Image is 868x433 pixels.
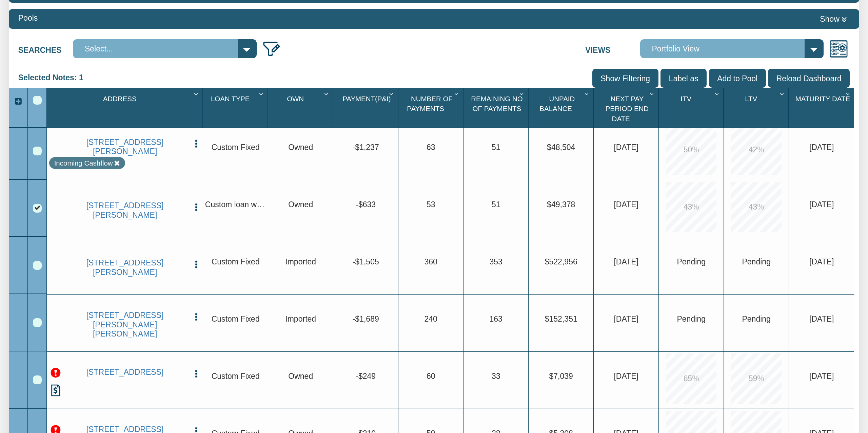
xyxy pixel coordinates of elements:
[661,90,724,125] div: Itv Sort None
[271,90,333,125] div: Sort None
[745,95,757,103] span: Ltv
[471,95,522,113] span: Remaining No Of Payments
[666,353,716,404] div: 65.0
[843,88,854,99] div: Column Menu
[191,258,201,269] button: Press to open the note menu
[407,95,452,113] span: Number Of Payments
[211,95,250,103] span: Loan Type
[726,90,789,125] div: Sort None
[614,372,638,381] span: 09/20/2025
[205,200,292,209] span: Custom loan with balloon
[62,138,188,156] a: 1550 E Gimber St, INDIANAPOLIS, IN, 46203
[401,90,463,125] div: Number Of Payments Sort None
[585,39,640,56] label: Views
[205,90,268,125] div: Loan Type Sort None
[731,353,782,404] div: 59.0
[452,88,463,99] div: Column Menu
[50,90,203,125] div: Sort None
[18,39,73,56] label: Searches
[661,90,724,125] div: Sort None
[809,257,834,266] span: 10/01/2053
[342,95,391,103] span: Payment(P&I)
[606,95,649,123] span: Next Pay Period End Date
[809,200,834,209] span: 12/15/2029
[285,257,316,266] span: Imported
[62,311,188,339] a: 739 N O'Brien St, SEYMOUR, IN, 47274
[205,90,268,125] div: Sort None
[791,90,854,125] div: Sort None
[33,147,42,155] div: Row 1, Row Selection Checkbox
[33,318,42,327] div: Row 4, Row Selection Checkbox
[596,90,658,125] div: Next Pay Period End Date Sort None
[387,88,398,99] div: Column Menu
[677,257,706,266] span: No Data
[191,312,201,322] img: cell-menu.png
[288,372,313,381] span: Owned
[592,69,658,88] input: Show Filtering
[742,315,771,323] span: No Data
[768,69,850,88] input: Reload Dashboard
[33,375,42,384] div: Row 5, Row Selection Checkbox
[353,315,379,323] span: -$1,689
[353,143,379,152] span: -$1,237
[191,201,201,212] button: Press to open the note menu
[829,39,848,58] img: views.png
[353,257,379,266] span: -$1,505
[726,90,789,125] div: Ltv Sort None
[103,95,137,103] span: Address
[288,200,313,209] span: Owned
[356,372,376,381] span: -$249
[427,200,435,209] span: 53
[582,88,593,99] div: Column Menu
[614,200,638,209] span: 10/15/2025
[731,182,782,232] div: 43.0
[18,69,88,87] div: Selected Notes: 1
[191,369,201,378] img: cell-menu.png
[427,143,435,152] span: 63
[425,257,437,266] span: 360
[401,90,463,125] div: Sort None
[680,95,691,103] span: Itv
[531,90,593,125] div: Sort None
[257,88,268,99] div: Column Menu
[791,90,854,125] div: Maturity Date Sort None
[336,90,398,125] div: Payment(P&I) Sort None
[191,368,201,379] button: Press to open the note menu
[614,143,638,152] span: 10/01/2025
[731,125,782,175] div: 42.0
[809,143,834,152] span: 11/01/2029
[492,200,500,209] span: 51
[212,315,260,323] span: Custom Fixed
[490,315,502,323] span: 163
[545,315,577,323] span: $152,351
[322,88,333,99] div: Column Menu
[54,158,113,168] div: Note labeled as Incoming Cashflow
[517,88,528,99] div: Column Menu
[490,257,502,266] span: 353
[50,384,62,396] img: history.png
[809,372,834,381] span: 04/20/2028
[262,39,281,58] img: edit_filter_icon.png
[33,96,42,105] div: Select All
[191,139,201,148] img: cell-menu.png
[466,90,528,125] div: Remaining No Of Payments Sort None
[531,90,593,125] div: Unpaid Balance Sort None
[191,138,201,149] button: Press to open the note menu
[547,143,575,152] span: $48,504
[547,200,575,209] span: $49,378
[212,372,260,381] span: Custom Fixed
[271,90,333,125] div: Own Sort None
[285,315,316,323] span: Imported
[545,257,577,266] span: $522,956
[33,261,42,270] div: Row 3, Row Selection Checkbox
[492,143,500,152] span: 51
[677,315,706,323] span: No Data
[614,315,638,323] span: 08/01/2025
[336,90,398,125] div: Sort None
[356,200,376,209] span: -$633
[287,95,304,103] span: Own
[817,13,850,26] button: Show
[660,69,707,88] input: Label as
[466,90,528,125] div: Sort None
[191,202,201,212] img: cell-menu.png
